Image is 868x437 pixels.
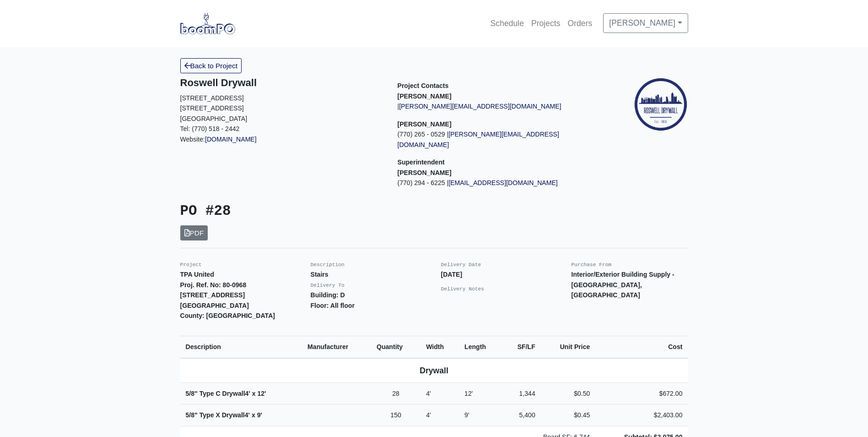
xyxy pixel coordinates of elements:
[464,390,473,397] span: 12'
[180,262,202,268] small: Project
[180,302,249,309] strong: [GEOGRAPHIC_DATA]
[398,178,601,188] p: (770) 294 - 6225 |
[180,124,384,134] p: Tel: (770) 518 - 2442
[426,390,431,397] span: 4'
[302,336,371,358] th: Manufacturer
[311,302,355,309] strong: Floor: All floor
[502,404,541,426] td: 5,400
[180,291,245,299] strong: [STREET_ADDRESS]
[180,58,242,73] a: Back to Project
[502,382,541,404] td: 1,344
[180,312,275,319] strong: County: [GEOGRAPHIC_DATA]
[311,283,345,288] small: Delivery To
[541,382,596,404] td: $0.50
[595,336,688,358] th: Cost
[459,336,502,358] th: Length
[180,336,302,358] th: Description
[371,336,421,358] th: Quantity
[311,262,345,268] small: Description
[399,103,561,110] a: [PERSON_NAME][EMAIL_ADDRESS][DOMAIN_NAME]
[571,262,612,268] small: Purchase From
[398,101,601,112] p: |
[205,136,257,143] a: [DOMAIN_NAME]
[464,411,469,419] span: 9'
[398,169,452,176] strong: [PERSON_NAME]
[311,291,345,299] strong: Building: D
[398,131,559,148] a: [PERSON_NAME][EMAIL_ADDRESS][DOMAIN_NAME]
[564,13,596,33] a: Orders
[180,103,384,114] p: [STREET_ADDRESS]
[448,179,558,186] a: [EMAIL_ADDRESS][DOMAIN_NAME]
[371,404,421,426] td: 150
[180,225,208,240] a: PDF
[595,382,688,404] td: $672.00
[398,158,445,166] span: Superintendent
[245,411,250,419] span: 4'
[398,120,452,128] strong: [PERSON_NAME]
[180,203,427,220] h3: PO #28
[502,336,541,358] th: SF/LF
[421,336,459,358] th: Width
[180,93,384,104] p: [STREET_ADDRESS]
[180,271,214,278] strong: TPA United
[252,390,256,397] span: x
[595,404,688,426] td: $2,403.00
[398,129,601,150] p: (770) 265 - 0529 |
[257,390,266,397] span: 12'
[252,411,255,419] span: x
[571,269,688,300] p: Interior/Exterior Building Supply - [GEOGRAPHIC_DATA], [GEOGRAPHIC_DATA]
[398,93,452,100] strong: [PERSON_NAME]
[541,336,596,358] th: Unit Price
[398,82,449,89] span: Project Contacts
[441,262,481,268] small: Delivery Date
[180,114,384,124] p: [GEOGRAPHIC_DATA]
[180,77,384,89] h5: Roswell Drywall
[245,390,250,397] span: 4'
[180,13,235,34] img: boomPO
[441,271,463,278] strong: [DATE]
[257,411,262,419] span: 9'
[426,411,431,419] span: 4'
[371,382,421,404] td: 28
[487,13,528,33] a: Schedule
[441,286,485,292] small: Delivery Notes
[311,271,329,278] strong: Stairs
[186,390,266,397] strong: 5/8" Type C Drywall
[420,366,448,375] b: Drywall
[603,13,688,33] a: [PERSON_NAME]
[541,404,596,426] td: $0.45
[180,77,384,144] div: Website:
[186,411,262,419] strong: 5/8" Type X Drywall
[180,281,247,289] strong: Proj. Ref. No: 80-0968
[528,13,564,33] a: Projects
